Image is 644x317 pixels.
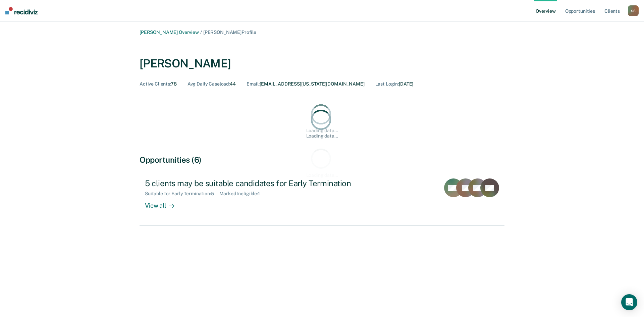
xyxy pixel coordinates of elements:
div: 5 clients may be suitable candidates for Early Termination [145,178,380,188]
button: SS [628,5,639,16]
div: View all [145,197,182,210]
img: Recidiviz [5,7,38,14]
span: / [199,30,203,35]
div: 78 [140,81,177,87]
span: Active Clients : [140,81,171,87]
a: 5 clients may be suitable candidates for Early TerminationSuitable for Early Termination:5Marked ... [140,173,504,226]
div: S S [628,5,639,16]
span: [PERSON_NAME] Profile [203,30,256,35]
div: Suitable for Early Termination : 5 [145,191,219,197]
div: [EMAIL_ADDRESS][US_STATE][DOMAIN_NAME] [247,81,365,87]
div: 44 [187,81,236,87]
div: [PERSON_NAME] [140,57,231,70]
a: [PERSON_NAME] Overview [140,30,199,35]
span: Last Login : [375,81,399,87]
span: Email : [247,81,260,87]
div: [DATE] [375,81,414,87]
div: Opportunities (6) [140,155,504,165]
div: Marked Ineligible : 1 [219,191,265,197]
div: Open Intercom Messenger [621,294,637,310]
div: Loading data... [306,133,338,139]
span: Avg Daily Caseload : [187,81,230,87]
